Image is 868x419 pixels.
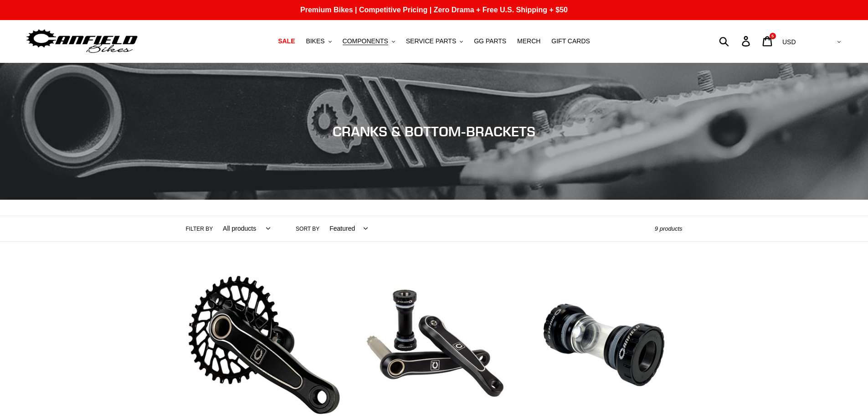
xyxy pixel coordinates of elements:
a: 5 [757,31,779,51]
span: GIFT CARDS [551,37,590,45]
label: Sort by [296,225,319,233]
span: 5 [771,34,774,38]
span: SERVICE PARTS [406,37,456,45]
button: BIKES [301,35,336,47]
span: MERCH [517,37,540,45]
img: Canfield Bikes [25,27,139,56]
a: GIFT CARDS [547,35,595,47]
span: COMPONENTS [343,37,388,45]
span: 9 products [655,225,683,232]
span: SALE [278,37,295,45]
input: Search [724,31,747,51]
label: Filter by [186,225,213,233]
span: GG PARTS [474,37,506,45]
a: GG PARTS [469,35,511,47]
a: MERCH [513,35,545,47]
button: COMPONENTS [338,35,400,47]
span: BIKES [306,37,324,45]
button: SERVICE PARTS [401,35,467,47]
a: SALE [273,35,299,47]
span: CRANKS & BOTTOM-BRACKETS [333,123,535,140]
